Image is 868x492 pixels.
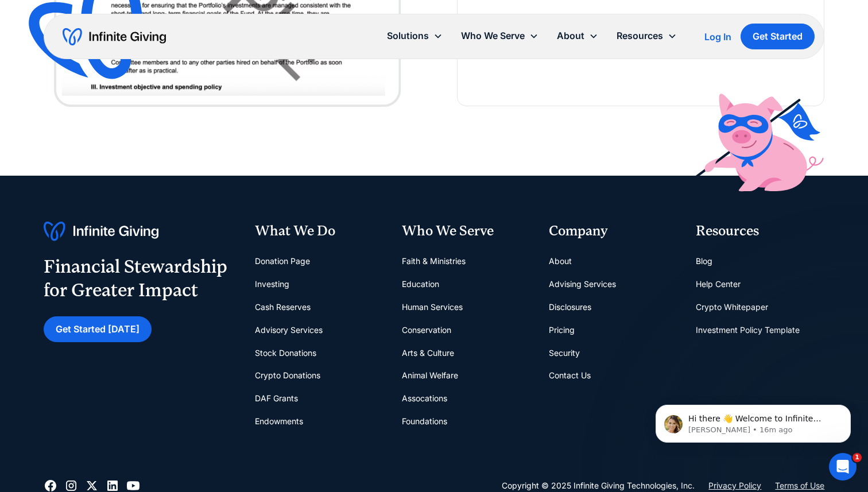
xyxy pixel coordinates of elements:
[549,250,572,273] a: About
[696,250,712,273] a: Blog
[696,319,800,342] a: Investment Policy Template
[402,387,447,410] a: Assocations
[402,410,447,433] a: Foundations
[255,296,311,319] a: Cash Reserves
[402,222,530,241] div: Who We Serve
[255,410,303,433] a: Endowments
[704,30,731,44] a: Log In
[255,342,316,365] a: Stock Donations
[741,24,815,49] a: Get Started
[378,24,452,48] div: Solutions
[829,453,857,481] iframe: Intercom live chat
[255,222,383,241] div: What We Do
[255,273,289,296] a: Investing
[549,342,580,365] a: Security
[607,24,686,48] div: Resources
[63,28,166,46] a: home
[696,296,768,319] a: Crypto Whitepaper
[696,273,741,296] a: Help Center
[255,319,323,342] a: Advisory Services
[461,28,525,44] div: Who We Serve
[402,319,451,342] a: Conservation
[44,255,227,303] div: Financial Stewardship for Greater Impact
[452,24,548,48] div: Who We Serve
[549,319,575,342] a: Pricing
[696,222,824,241] div: Resources
[548,24,607,48] div: About
[549,364,591,387] a: Contact Us
[704,32,731,41] div: Log In
[402,250,466,273] a: Faith & Ministries
[549,273,616,296] a: Advising Services
[387,28,429,44] div: Solutions
[255,364,320,387] a: Crypto Donations
[852,453,862,462] span: 1
[402,364,458,387] a: Animal Welfare
[402,296,463,319] a: Human Services
[549,296,591,319] a: Disclosures
[402,342,454,365] a: Arts & Culture
[549,222,677,241] div: Company
[402,273,439,296] a: Education
[255,250,310,273] a: Donation Page
[44,316,152,342] a: Get Started [DATE]
[255,387,298,410] a: DAF Grants
[617,28,663,44] div: Resources
[638,381,868,461] iframe: Intercom notifications message
[557,28,584,44] div: About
